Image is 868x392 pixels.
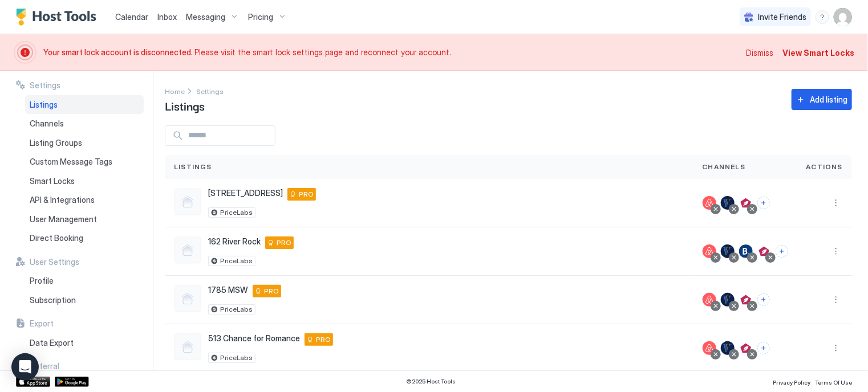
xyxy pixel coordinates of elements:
a: Calendar [115,11,148,23]
span: Actions [806,162,843,172]
a: Custom Message Tags [25,152,144,171]
span: Inbox [157,12,177,22]
span: Data Export [30,338,74,348]
a: Privacy Policy [773,375,810,387]
a: Home [165,85,185,97]
span: Channels [30,119,64,129]
div: menu [829,196,843,210]
a: Settings [196,85,224,97]
a: App Store [16,377,50,387]
span: 513 Chance for Romance [208,333,300,344]
span: PRO [316,334,331,345]
span: Pricing [248,12,273,22]
span: PRO [299,189,314,199]
button: Connect channels [757,293,770,306]
button: More options [829,341,843,355]
span: Referral [30,361,59,371]
div: Dismiss [746,47,773,59]
span: 162 River Rock [208,236,261,247]
a: Terms Of Use [815,375,852,387]
span: Subscription [30,295,76,305]
a: Listings [25,95,144,115]
button: More options [829,293,843,307]
div: Add listing [810,93,847,105]
a: Smart Locks [25,171,144,191]
span: Privacy Policy [773,379,810,386]
span: User Settings [30,257,79,267]
div: menu [829,293,843,307]
span: PRO [264,286,279,296]
a: Subscription [25,291,144,310]
span: Your smart lock account is disconnected. [43,47,194,57]
button: More options [829,196,843,210]
a: Listing Groups [25,133,144,153]
a: API & Integrations [25,190,144,210]
span: Home [165,87,185,96]
a: Profile [25,271,144,291]
span: Invite Friends [758,12,806,22]
span: Messaging [186,12,225,22]
div: View Smart Locks [782,47,854,59]
a: Inbox [157,11,177,23]
div: Open Intercom Messenger [11,353,39,381]
a: Google Play Store [55,377,89,387]
div: User profile [834,8,852,26]
button: Add listing [792,89,852,110]
input: Input Field [184,126,275,145]
span: [STREET_ADDRESS] [208,188,283,198]
a: Data Export [25,333,144,353]
span: Custom Message Tags [30,157,112,167]
a: Channels [25,114,144,133]
span: Export [30,318,54,329]
button: More options [829,244,843,258]
span: PRO [277,238,291,248]
span: Settings [196,87,224,96]
div: menu [829,341,843,355]
span: Listings [165,97,205,114]
span: User Management [30,214,97,224]
span: Listings [174,162,212,172]
button: Connect channels [776,245,788,258]
span: Listing Groups [30,138,82,148]
span: Smart Locks [30,176,75,186]
div: menu [829,244,843,258]
span: Please visit the smart lock settings page and reconnect your account. [43,47,739,58]
a: Host Tools Logo [16,9,102,26]
span: Settings [30,80,60,91]
span: © 2025 Host Tools [406,378,456,385]
span: Listings [30,100,58,110]
span: 1785 MSW [208,285,248,295]
span: Channels [703,162,746,172]
a: User Management [25,210,144,229]
span: API & Integrations [30,195,95,205]
button: Connect channels [757,342,770,354]
button: Connect channels [757,197,770,209]
span: Profile [30,276,54,286]
div: menu [816,10,829,24]
a: Direct Booking [25,228,144,248]
span: Terms Of Use [815,379,852,386]
div: Breadcrumb [165,85,185,97]
div: Breadcrumb [196,85,224,97]
span: Calendar [115,12,148,22]
span: Direct Booking [30,233,83,243]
